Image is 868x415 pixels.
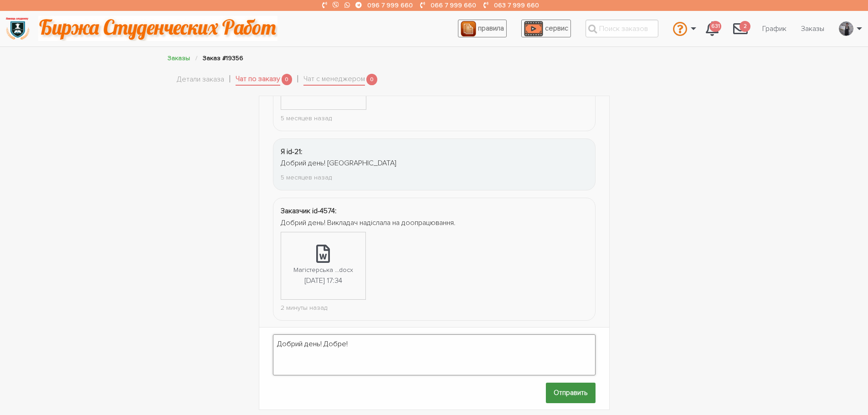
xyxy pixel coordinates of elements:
span: 0 [366,74,377,85]
input: Поиск заказов [586,20,658,37]
img: logo-135dea9cf721667cc4ddb0c1795e3ba8b7f362e3d0c04e2cc90b931989920324.png [5,16,30,41]
a: Заказы [794,20,832,37]
input: Отправить [546,383,596,403]
span: сервис [545,24,568,33]
a: График [755,20,794,37]
a: Магістерська ...docx[DATE] 17:34 [281,232,365,299]
img: agreement_icon-feca34a61ba7f3d1581b08bc946b2ec1ccb426f67415f344566775c155b7f62c.png [461,21,476,36]
a: 096 7 999 660 [367,1,413,9]
a: Чат по заказу [236,73,280,86]
div: [DATE] 17:34 [304,275,342,287]
a: Заказы [168,54,190,62]
a: правила [458,20,507,37]
strong: Заказчик id-4574: [281,206,337,215]
a: Детали заказа [177,74,224,86]
div: Добрий день! Викладач надіслала на доопрацювання. [281,217,588,229]
img: 20171208_160937.jpg [839,21,853,36]
a: 2 [726,16,755,41]
li: Заказ #19356 [203,53,243,63]
img: motto-2ce64da2796df845c65ce8f9480b9c9d679903764b3ca6da4b6de107518df0fe.gif [38,16,277,41]
a: Чат с менеджером [303,73,365,86]
span: 2 [740,21,750,32]
img: play_icon-49f7f135c9dc9a03216cfdbccbe1e3994649169d890fb554cedf0eac35a01ba8.png [524,21,543,36]
a: 066 7 999 660 [431,1,476,9]
div: Магістерська ...docx [293,265,353,275]
div: 5 месяцев назад [281,113,588,123]
strong: Я id-21: [281,147,303,156]
span: 631 [709,21,721,32]
div: 2 минуты назад [281,302,588,313]
div: Добрий день! [GEOGRAPHIC_DATA] [281,158,588,169]
a: 631 [699,16,726,41]
span: 0 [282,74,293,85]
div: 5 месяцев назад [281,172,588,183]
a: сервис [521,20,571,37]
a: 063 7 999 660 [494,1,539,9]
span: правила [478,24,504,33]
